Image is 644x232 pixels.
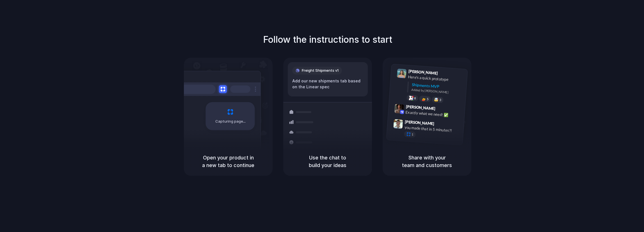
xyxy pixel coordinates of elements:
span: [PERSON_NAME] [408,68,438,76]
span: Freight Shipments v1 [302,68,339,73]
span: Capturing page [215,119,246,124]
div: Shipments MVP [412,82,463,91]
span: 1 [412,133,414,136]
div: 🤯 [434,98,439,102]
span: [PERSON_NAME] [406,103,435,112]
span: [PERSON_NAME] [405,119,435,127]
div: Exactly what we need! ✅ [405,109,462,119]
span: 3 [439,98,441,102]
h5: Open your product in a new tab to continue [191,154,266,169]
div: Added by [PERSON_NAME] [411,87,463,96]
div: Add our new shipments tab based on the Linear spec [292,78,363,90]
div: Here's a quick prototype [408,74,464,84]
h1: Follow the instructions to start [263,33,392,46]
h5: Use the chat to build your ideas [290,154,365,169]
h5: Share with your team and customers [389,154,465,169]
div: you made that in 5 minutes?! [404,124,460,134]
span: 5 [427,98,429,101]
span: 9:41 AM [440,71,451,78]
span: 9:42 AM [437,106,449,113]
span: 8 [414,97,416,100]
span: 9:47 AM [436,121,447,128]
